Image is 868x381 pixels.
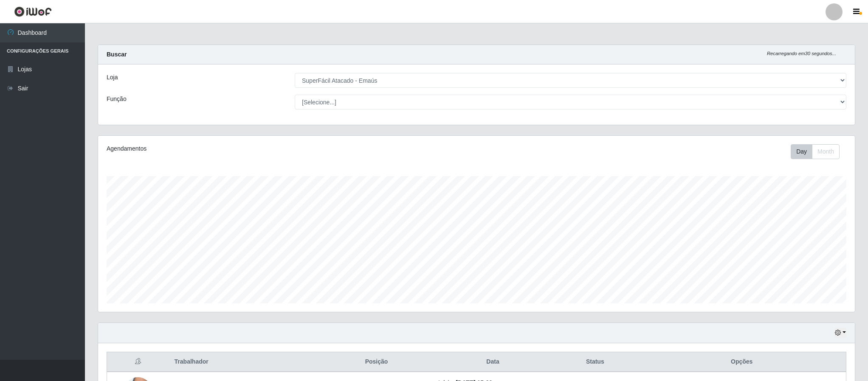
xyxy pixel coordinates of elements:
label: Loja [107,73,118,82]
th: Opções [637,352,846,372]
th: Posição [320,352,433,372]
th: Trabalhador [169,352,320,372]
th: Data [433,352,552,372]
img: CoreUI Logo [14,6,52,17]
strong: Buscar [107,51,127,58]
button: Day [791,144,812,159]
div: Toolbar with button groups [791,144,846,159]
div: First group [791,144,840,159]
button: Month [812,144,840,159]
label: Função [107,95,127,104]
th: Status [552,352,637,372]
i: Recarregando em 30 segundos... [767,51,836,56]
div: Agendamentos [107,144,407,153]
